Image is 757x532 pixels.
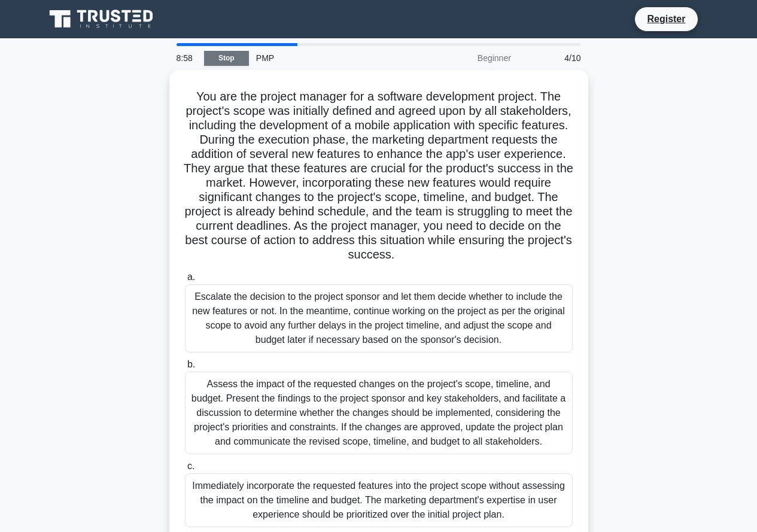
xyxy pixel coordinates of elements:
[185,372,573,454] div: Assess the impact of the requested changes on the project's scope, timeline, and budget. Present ...
[187,359,195,369] span: b.
[184,89,574,263] h5: You are the project manager for a software development project. The project's scope was initially...
[187,272,195,282] span: a.
[640,11,692,26] a: Register
[414,46,518,70] div: Beginner
[204,51,249,66] a: Stop
[249,46,414,70] div: PMP
[518,46,588,70] div: 4/10
[169,46,204,70] div: 8:58
[185,284,573,352] div: Escalate the decision to the project sponsor and let them decide whether to include the new featu...
[185,473,573,527] div: Immediately incorporate the requested features into the project scope without assessing the impac...
[187,461,194,471] span: c.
